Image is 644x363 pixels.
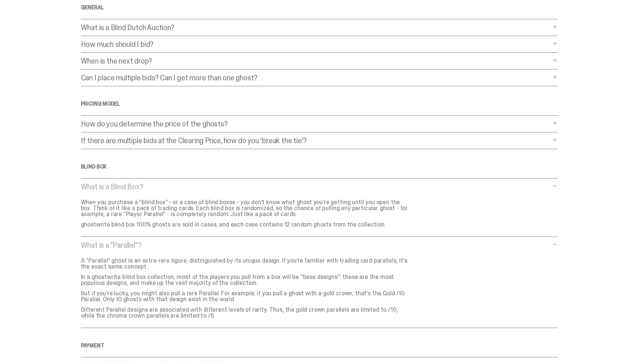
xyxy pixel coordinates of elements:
p: Can I place multiple bids? Can I get more than one ghost? [81,74,550,81]
p: What is a Blind Box? [81,183,550,190]
h4: Payment [81,343,558,348]
p: If there are multiple bids at the Clearing Price, how do you ‘break the tie’? [81,137,550,144]
p: When you purchase a “blind box” - or a case of blind boxes - you don’t know what ghost you’re get... [81,199,409,217]
p: Different Parallel designs are associated with different levels of rarity. Thus, the gold crown p... [81,307,409,319]
p: A “Parallel” ghost is an extra-rare figure, distinguished by its unique design. If you’re familia... [81,258,409,270]
p: But if you’re lucky, you might also pull a rare Parallel. For example, if you pull a ghost with a... [81,290,409,302]
p: What is a "Parallel"? [81,241,550,249]
p: In a ghostwrite blind box collection, most of the players you pull from a box will be “base desig... [81,274,409,286]
p: How much should I bid? [81,41,550,48]
p: When is the next drop? [81,57,550,65]
h4: General [81,5,558,10]
p: ghostwrite blind box 100% ghosts are sold in cases, and each case contains 12 random ghosts from ... [81,222,409,228]
p: What is a Blind Dutch Auction? [81,24,550,31]
h4: Pricing Model [81,101,558,106]
h4: Blind Box [81,164,558,169]
p: How do you determine the price of the ghosts? [81,120,550,128]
